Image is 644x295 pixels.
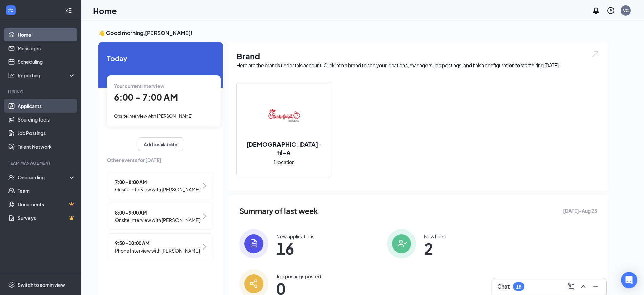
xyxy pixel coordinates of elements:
[273,158,295,166] span: 1 location
[607,6,615,15] svg: QuestionInfo
[497,283,510,290] h3: Chat
[18,55,76,69] a: Scheduling
[579,282,587,291] svg: ChevronUp
[387,229,416,258] img: icon
[563,207,597,215] span: [DATE] - Aug 23
[8,281,15,288] svg: Settings
[115,216,200,224] span: Onsite Interview with [PERSON_NAME]
[239,229,268,258] img: icon
[115,178,200,186] span: 7:00 - 8:00 AM
[237,140,331,157] h2: [DEMOGRAPHIC_DATA]-fil-A
[18,140,76,153] a: Talent Network
[115,239,200,247] span: 9:30 - 10:00 AM
[276,233,314,240] div: New applications
[236,62,600,69] div: Here are the brands under this account. Click into a brand to see your locations, managers, job p...
[115,186,200,193] span: Onsite Interview with [PERSON_NAME]
[18,28,76,41] a: Home
[114,113,193,119] span: Onsite Interview with [PERSON_NAME]
[98,29,608,37] h3: 👋 Good morning, [PERSON_NAME] !
[138,137,183,151] button: Add availability
[239,205,318,217] span: Summary of last week
[623,7,629,13] div: VC
[262,94,306,137] img: Chick-fil-A
[566,281,577,292] button: ComposeMessage
[18,174,70,181] div: Onboarding
[18,72,76,79] div: Reporting
[8,89,74,95] div: Hiring
[18,113,76,126] a: Sourcing Tools
[18,281,65,288] div: Switch to admin view
[18,184,76,198] a: Team
[65,7,72,14] svg: Collapse
[8,174,15,181] svg: UserCheck
[424,233,446,240] div: New hires
[591,50,600,58] img: open.6027fd2a22e1237b5b06.svg
[18,99,76,113] a: Applicants
[276,242,314,255] span: 16
[93,5,117,16] h1: Home
[621,272,637,288] div: Open Intercom Messenger
[592,6,600,15] svg: Notifications
[115,209,200,216] span: 8:00 - 9:00 AM
[276,273,321,280] div: Job postings posted
[590,281,601,292] button: Minimize
[115,247,200,254] span: Phone Interview with [PERSON_NAME]
[8,160,74,166] div: Team Management
[567,282,575,291] svg: ComposeMessage
[18,126,76,140] a: Job Postings
[114,83,164,89] span: Your current interview
[8,72,15,79] svg: Analysis
[516,284,521,290] div: 18
[578,281,589,292] button: ChevronUp
[107,53,214,63] span: Today
[236,50,600,62] h1: Brand
[107,156,214,164] span: Other events for [DATE]
[114,92,178,103] span: 6:00 - 7:00 AM
[18,41,76,55] a: Messages
[7,7,14,14] svg: WorkstreamLogo
[276,282,321,295] span: 0
[591,282,600,291] svg: Minimize
[18,198,76,211] a: DocumentsCrown
[424,242,446,255] span: 2
[18,211,76,225] a: SurveysCrown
